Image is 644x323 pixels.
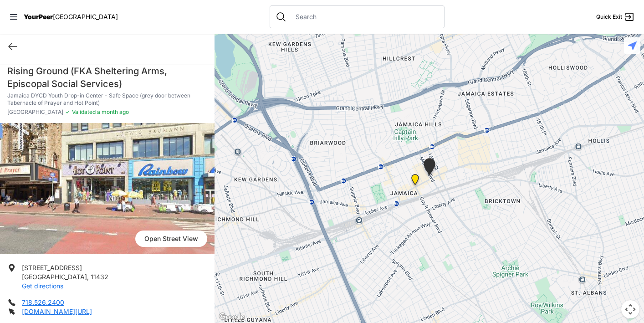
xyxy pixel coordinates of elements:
span: Quick Exit [596,13,622,21]
span: ✓ [65,108,70,116]
h1: Rising Ground (FKA Sheltering Arms, Episcopal Social Services) [7,65,207,90]
div: Jamaica DYCD Youth Drop-in Center - Safe Space (grey door between Tabernacle of Prayer and Hot Po... [422,158,437,179]
span: , [87,273,89,281]
span: [GEOGRAPHIC_DATA] [22,273,87,281]
p: Jamaica DYCD Youth Drop-in Center - Safe Space (grey door between Tabernacle of Prayer and Hot Po... [7,92,207,107]
a: [DOMAIN_NAME][URL] [22,308,92,315]
a: YourPeer[GEOGRAPHIC_DATA] [24,14,118,20]
span: a month ago [96,108,129,115]
span: 11432 [91,273,108,281]
img: Google [217,311,247,323]
a: Quick Exit [596,11,635,22]
a: 718.526.2400 [22,298,64,306]
a: Open this area in Google Maps (opens a new window) [217,311,247,323]
span: YourPeer [24,13,53,21]
span: [STREET_ADDRESS] [22,264,82,272]
span: Validated [72,108,96,115]
span: [GEOGRAPHIC_DATA] [7,108,63,116]
span: [GEOGRAPHIC_DATA] [53,13,118,21]
button: Map camera controls [621,300,639,318]
input: Search [290,12,439,21]
span: Open Street View [135,231,207,247]
div: Queens [409,174,421,189]
a: Get directions [22,282,63,290]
